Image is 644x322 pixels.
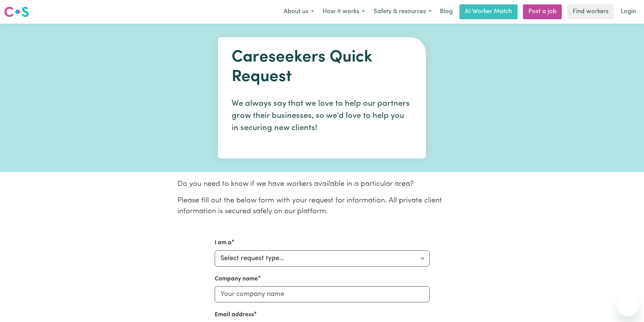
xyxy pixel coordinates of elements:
a: Login [617,4,640,19]
p: Please fill out the below form with your request for information. All private client information ... [177,195,467,217]
h1: Careseekers Quick Request [232,48,412,87]
a: AI Worker Match [459,4,518,19]
a: Post a job [523,4,562,19]
label: Company name [215,275,258,283]
label: Email address [215,311,254,319]
p: Do you need to know if we have workers available in a particular area? [177,179,467,190]
iframe: Button to launch messaging window [617,295,639,317]
input: Your company name [215,286,430,302]
img: Careseekers logo [4,6,29,18]
a: Blog [436,4,457,19]
p: We always say that we love to help our partners grow their businesses, so we'd love to help you i... [232,98,412,134]
a: Careseekers logo [4,4,29,20]
label: I am a [215,239,232,247]
button: About us [279,5,318,19]
button: How it works [318,5,369,19]
button: Safety & resources [369,5,436,19]
a: Find workers [567,4,614,19]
